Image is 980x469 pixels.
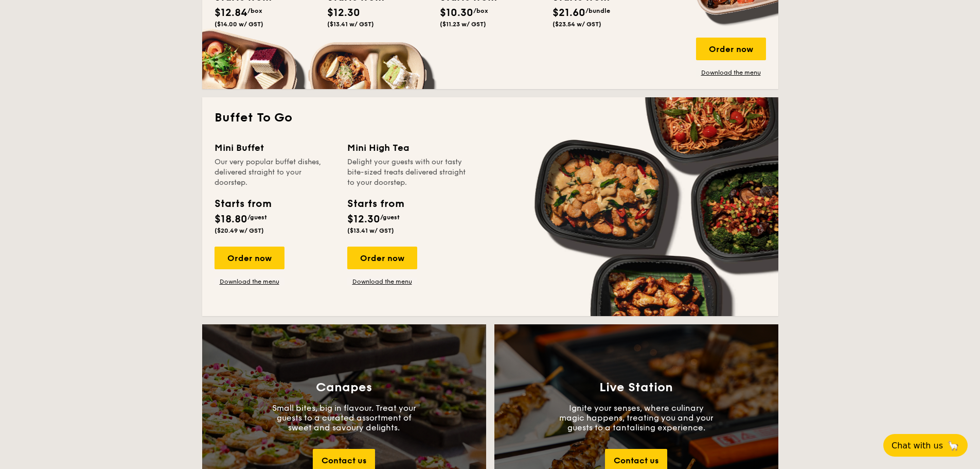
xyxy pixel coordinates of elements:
div: Mini Buffet [215,141,335,155]
span: ($11.23 w/ GST) [440,21,486,28]
span: ($23.54 w/ GST) [553,21,601,28]
div: Starts from [347,196,403,212]
span: /box [247,7,262,14]
span: Chat with us [892,441,943,450]
span: ($14.00 w/ GST) [215,21,263,28]
div: Mini High Tea [347,141,468,155]
span: /bundle [585,7,610,14]
p: Ignite your senses, where culinary magic happens, treating you and your guests to a tantalising e... [559,403,714,432]
span: 🦙 [947,440,959,451]
button: Chat with us🦙 [883,434,968,457]
h3: Canapes [316,380,372,395]
div: Starts from [215,196,271,212]
span: /guest [247,214,267,221]
div: Our very popular buffet dishes, delivered straight to your doorstep. [215,157,335,188]
span: ($13.41 w/ GST) [327,21,374,28]
span: $12.30 [327,7,360,19]
a: Download the menu [696,68,766,77]
a: Download the menu [347,277,417,286]
div: Order now [215,247,284,269]
div: Order now [347,247,417,269]
div: Delight your guests with our tasty bite-sized treats delivered straight to your doorstep. [347,157,468,188]
span: $21.60 [553,7,585,19]
span: $18.80 [215,213,247,225]
span: $10.30 [440,7,473,19]
h3: Live Station [599,380,673,395]
span: $12.30 [347,213,380,225]
span: $12.84 [215,7,247,19]
span: /guest [380,214,400,221]
div: Order now [696,38,766,60]
span: ($13.41 w/ GST) [347,227,394,234]
a: Download the menu [215,277,284,286]
span: /box [473,7,488,14]
span: ($20.49 w/ GST) [215,227,264,234]
p: Small bites, big in flavour. Treat your guests to a curated assortment of sweet and savoury delig... [267,403,421,432]
h2: Buffet To Go [215,110,766,126]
